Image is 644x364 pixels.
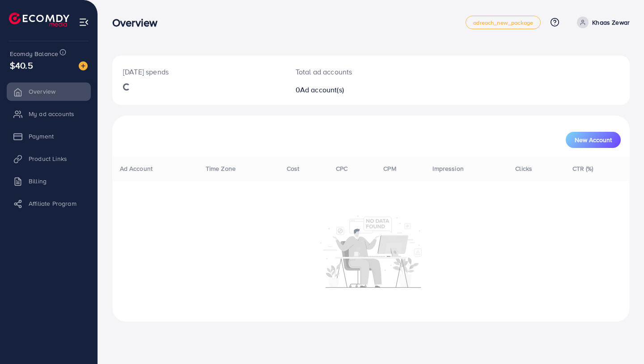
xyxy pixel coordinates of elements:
button: New Account [566,132,621,148]
p: Khaas Zewar [592,17,630,28]
img: menu [79,17,89,27]
span: adreach_new_package [473,20,533,26]
p: [DATE] spends [123,66,274,77]
span: New Account [575,137,612,143]
a: adreach_new_package [466,16,541,29]
p: Total ad accounts [296,66,403,77]
a: Khaas Zewar [573,17,630,28]
span: Ad account(s) [300,85,344,95]
img: image [79,61,88,70]
span: $40.5 [10,59,33,72]
span: Ecomdy Balance [10,49,58,58]
h3: Overview [112,16,165,29]
h2: 0 [296,86,403,94]
img: logo [9,13,69,26]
